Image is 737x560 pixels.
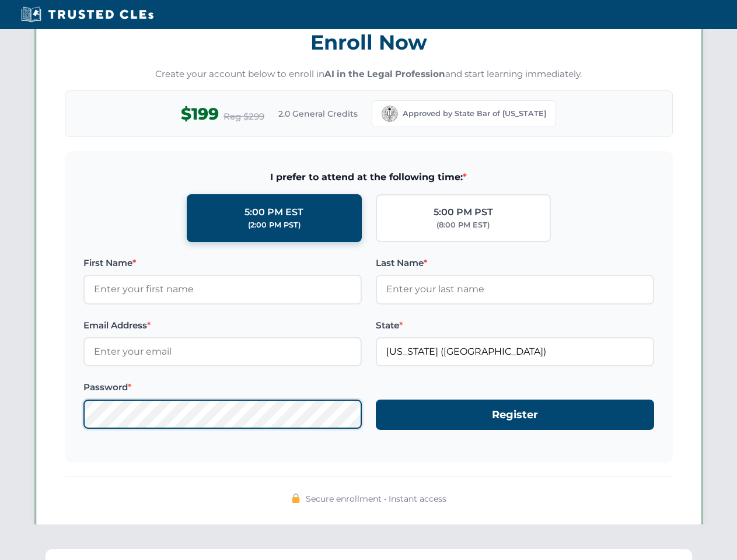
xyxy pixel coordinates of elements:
input: California (CA) [376,337,654,366]
span: Secure enrollment • Instant access [306,492,446,505]
h3: Enroll Now [65,24,673,61]
div: 5:00 PM EST [244,205,303,220]
img: California Bar [382,106,398,122]
button: Register [376,400,654,430]
img: 🔒 [291,494,301,503]
label: Password [83,380,362,394]
label: Email Address [83,318,362,332]
input: Enter your first name [83,275,362,304]
span: $199 [181,101,219,127]
span: Reg $299 [223,110,264,124]
span: Approved by State Bar of [US_STATE] [403,108,546,120]
label: First Name [83,256,362,270]
span: I prefer to attend at the following time: [83,170,654,185]
div: (2:00 PM PST) [248,219,301,231]
div: 5:00 PM PST [434,205,493,220]
label: Last Name [376,256,654,270]
input: Enter your last name [376,275,654,304]
img: Trusted CLEs [18,6,157,23]
input: Enter your email [83,337,362,366]
p: Create your account below to enroll in and start learning immediately. [65,68,673,81]
span: 2.0 General Credits [278,107,358,120]
div: (8:00 PM EST) [436,219,490,231]
strong: AI in the Legal Profession [324,68,445,79]
label: State [376,318,654,332]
